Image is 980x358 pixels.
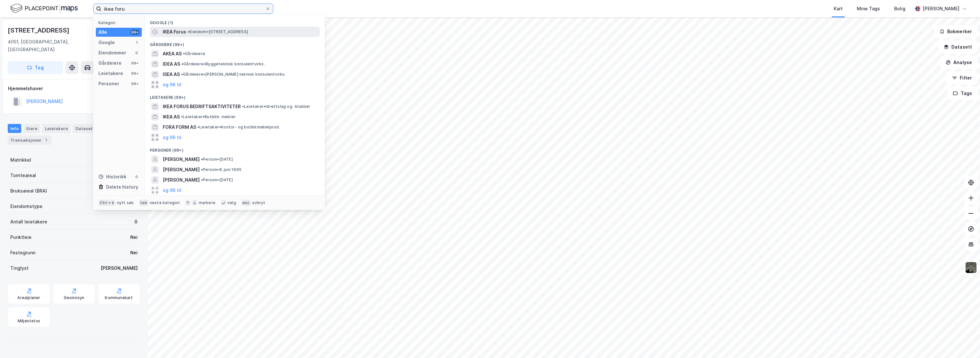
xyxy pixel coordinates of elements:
span: FORA FORM AS [163,123,196,131]
div: Delete history [106,183,138,191]
div: Google (1) [145,15,325,27]
div: Miljøstatus [18,318,40,324]
span: AKEA AS [163,50,182,58]
div: Hjemmelshaver [8,85,140,92]
span: IDEA AS [163,60,180,68]
div: Eiendommer [98,49,126,57]
button: Filter [947,71,977,84]
div: Gårdeiere [98,59,122,67]
div: Eiere [24,124,40,133]
span: • [201,167,203,172]
div: 4051, [GEOGRAPHIC_DATA], [GEOGRAPHIC_DATA] [8,38,111,53]
input: Søk på adresse, matrikkel, gårdeiere, leietakere eller personer [101,4,265,14]
div: Datasett [73,124,97,133]
span: • [187,29,189,34]
iframe: Chat Widget [948,327,980,358]
span: IKEA Forus [163,28,186,36]
div: Antall leietakere [10,218,47,226]
div: Historikk [98,173,126,181]
div: Leietakere (99+) [145,90,325,101]
button: Bokmerker [934,25,977,38]
span: Gårdeiere [183,51,205,56]
span: • [181,114,183,119]
span: • [181,61,183,66]
div: Geoinnsyn [64,295,85,300]
div: Tinglyst [10,264,29,272]
div: 1 [43,137,49,143]
span: IKEA AS [163,113,180,121]
span: Eiendom • [STREET_ADDRESS] [187,29,248,34]
span: • [183,51,185,56]
button: Datasett [938,41,977,53]
div: 99+ [130,61,139,66]
div: 99+ [130,71,139,76]
span: ISEA AS [163,71,180,78]
div: Personer [98,80,119,88]
div: tab [139,200,149,206]
div: 0 [134,174,139,179]
img: logo.f888ab2527a4732fd821a326f86c7f29.svg [10,3,78,14]
div: Nei [130,233,138,241]
span: Leietaker • Idrettslag og -klubber [242,104,311,109]
div: Tomteareal [10,172,36,179]
div: 0 [134,218,138,226]
div: markere [199,200,215,205]
span: IKEA FORUS BEDRIFTSAKTIVITETER [163,103,241,110]
div: Ctrl + k [98,200,116,206]
div: esc [241,200,251,206]
div: velg [227,200,236,205]
span: Person • [DATE] [201,157,233,162]
div: Alle [98,28,107,36]
div: Info [8,124,21,133]
div: Punktleie [10,233,32,241]
span: • [201,157,203,162]
div: [STREET_ADDRESS] [8,25,71,35]
span: • [242,104,244,109]
div: [PERSON_NAME] [101,264,138,272]
button: Tag [8,61,63,74]
span: • [197,125,199,129]
span: [PERSON_NAME] [163,176,200,184]
div: Leietakere [98,70,123,77]
div: Eiendomstype [10,203,42,210]
button: Analyse [940,56,977,69]
div: Matrikkel [10,156,31,164]
div: Leietakere [42,124,70,133]
button: og 96 til [163,134,181,141]
button: og 96 til [163,186,181,194]
div: neste kategori [150,200,180,205]
span: [PERSON_NAME] [163,155,200,163]
div: Bruksareal (BRA) [10,187,47,195]
div: Personer (99+) [145,143,325,154]
span: [PERSON_NAME] [163,166,200,174]
div: Kommunekart [105,295,133,300]
div: 99+ [130,30,139,35]
div: Transaksjoner [8,136,52,145]
span: • [181,72,183,77]
div: Kategori [98,20,142,25]
div: nytt søk [117,200,134,205]
button: Tags [948,87,977,100]
div: Festegrunn [10,249,35,257]
div: Kart [834,5,843,13]
img: 9k= [965,261,977,274]
div: [PERSON_NAME] [923,5,959,13]
span: • [201,177,203,182]
div: Bolig [894,5,905,13]
div: Google [98,39,115,46]
span: Gårdeiere • [PERSON_NAME] teknisk konsulentvirks. [181,72,286,77]
span: Leietaker • Butikkh. møbler [181,114,236,119]
button: og 96 til [163,81,181,89]
span: Gårdeiere • Byggeteknisk konsulentvirks. [181,61,265,67]
span: Person • [DATE] [201,177,233,183]
div: Mine Tags [857,5,880,13]
span: Leietaker • Kontor- og butikkmøbelprod. [197,125,280,130]
div: 0 [134,50,139,55]
div: 99+ [130,81,139,86]
div: Gårdeiere (99+) [145,37,325,49]
div: Nei [130,249,138,257]
span: Person • 8. juni 1995 [201,167,241,172]
div: 1 [134,40,139,45]
div: avbryt [252,200,265,205]
div: Arealplaner [17,295,40,300]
